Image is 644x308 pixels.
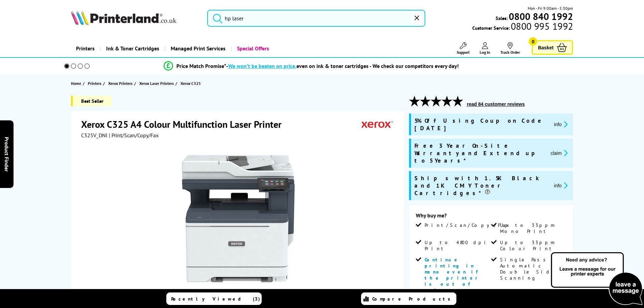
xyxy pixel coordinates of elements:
div: Why buy me? [416,212,566,222]
span: Xerox Laser Printers [139,80,174,87]
span: Single Pass Automatic Double Sided Scanning [500,257,565,281]
span: Up to 4800 dpi Print [425,239,490,252]
span: Product Finder [3,137,10,171]
img: Printerland Logo [71,10,176,25]
button: promo-description [552,120,570,128]
a: Printerland Logo [71,10,199,26]
a: Compare Products [361,292,456,305]
a: Track Order [500,42,520,55]
a: Recently Viewed (3) [166,292,262,305]
div: - even on ink & toner cartridges - We check our competitors every day! [226,63,459,69]
span: Mon - Fri 9:00am - 5:30pm [528,5,573,11]
a: Ink & Toner Cartridges [100,40,164,57]
a: Log In [480,42,490,55]
button: promo-description [552,182,570,189]
span: 5% Off Using Coupon Code [DATE] [414,117,549,132]
span: Free 3 Year On-Site Warranty and Extend up to 5 Years* [414,142,545,164]
button: promo-description [549,149,570,157]
a: Home [71,80,83,87]
button: read 84 customer reviews [465,101,527,107]
a: Managed Print Services [164,40,231,57]
a: Xerox Laser Printers [139,80,175,87]
b: 0800 840 1992 [509,10,573,23]
span: Basket [538,43,553,52]
span: Ships with 1.5K Black and 1K CMY Toner Cartridges* [414,174,549,197]
img: Xerox C325 [172,152,305,285]
span: Recently Viewed (3) [171,296,260,302]
a: Support [457,42,470,55]
span: Xerox Printers [108,80,133,87]
span: Xerox C325 [181,81,201,86]
span: 0 [529,37,537,46]
a: Xerox Printers [108,80,134,87]
span: Customer Service: [472,23,573,31]
h1: Xerox C325 A4 Colour Multifunction Laser Printer [81,118,288,131]
img: Xerox [362,118,393,131]
span: C325V_DNI [81,132,108,139]
span: Sales: [496,15,508,21]
a: Special Offers [231,40,274,57]
span: Best Seller [71,96,112,106]
span: Log In [480,50,490,55]
a: Basket 0 [532,40,573,55]
input: Se [207,10,425,27]
a: 0800 840 1992 [508,13,573,20]
span: Up to 33ppm Colour Print [500,239,565,252]
span: Print/Scan/Copy/Fax [425,222,511,228]
span: Support [457,50,470,55]
a: Printers [88,80,103,87]
li: modal_Promise [55,60,568,72]
span: Home [71,80,81,87]
span: 0800 995 1992 [510,23,573,29]
img: Open Live Chat window [549,251,644,307]
span: Ink & Toner Cartridges [106,40,159,57]
span: | Print/Scan/Copy/Fax [109,132,159,139]
span: Up to 33ppm Mono Print [500,222,565,234]
span: Compare Products [372,296,454,302]
span: We won’t be beaten on price, [228,63,296,69]
a: Printers [71,40,100,57]
span: Price Match Promise* [176,63,226,69]
span: Printers [88,80,101,87]
span: Continue printing in mono even if the printer is out of colour toners* [425,257,481,299]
